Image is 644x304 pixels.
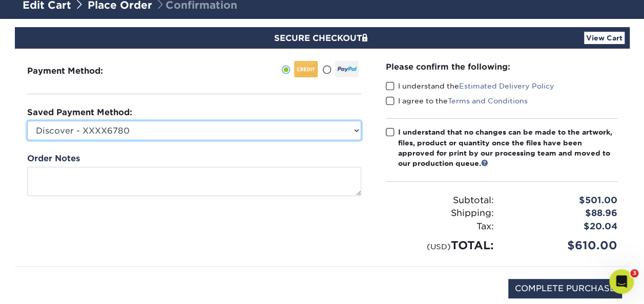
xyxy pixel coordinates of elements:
label: I agree to the [386,96,528,106]
h3: Payment Method: [27,66,128,76]
div: $610.00 [502,237,625,254]
div: Please confirm the following: [386,61,617,73]
div: $88.96 [502,207,625,220]
input: COMPLETE PURCHASE [508,279,622,298]
span: SECURE CHECKOUT [274,33,370,43]
a: Estimated Delivery Policy [459,82,554,90]
div: $20.04 [502,220,625,233]
div: Subtotal: [378,194,502,207]
div: TOTAL: [378,237,502,254]
a: View Cart [584,32,625,44]
label: Order Notes [27,153,80,165]
label: I understand the [386,81,554,91]
span: 3 [630,269,638,277]
a: Terms and Conditions [448,97,528,105]
div: Tax: [378,220,502,233]
small: (USD) [427,242,451,251]
div: Shipping: [378,207,502,220]
div: I understand that no changes can be made to the artwork, files, product or quantity once the file... [398,127,617,169]
div: $501.00 [502,194,625,207]
iframe: Google Customer Reviews [3,273,87,300]
iframe: Intercom live chat [609,269,634,294]
label: Saved Payment Method: [27,106,132,119]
